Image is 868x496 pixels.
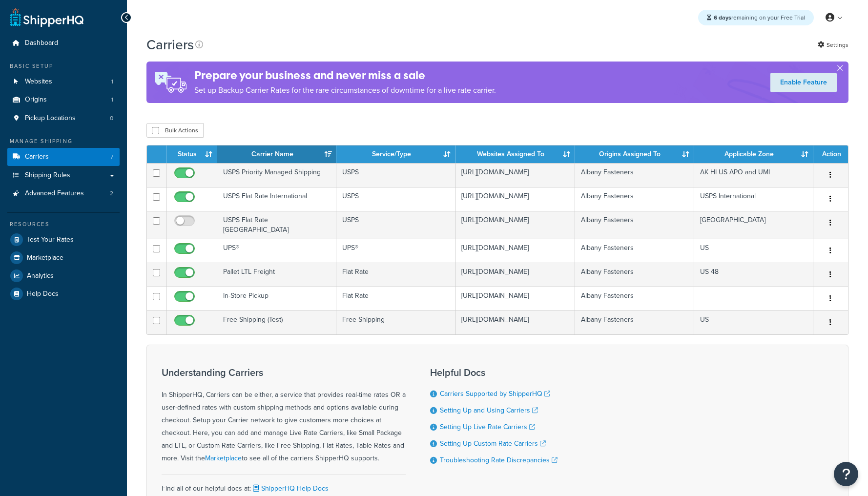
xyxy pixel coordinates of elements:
th: Origins Assigned To: activate to sort column ascending [575,145,694,163]
td: Flat Rate [336,263,455,287]
a: Shipping Rules [7,166,120,185]
a: Marketplace [205,453,242,463]
th: Websites Assigned To: activate to sort column ascending [455,145,575,163]
span: Carriers [25,153,49,161]
td: USPS Priority Managed Shipping [217,163,336,187]
a: Setting Up and Using Carriers [440,405,538,415]
td: Albany Fasteners [575,239,694,263]
td: US 48 [694,263,813,287]
p: Set up Backup Carrier Rates for the rare circumstances of downtime for a live rate carrier. [194,83,496,97]
th: Status: activate to sort column ascending [166,145,217,163]
td: [URL][DOMAIN_NAME] [455,239,575,263]
span: 2 [110,189,113,198]
span: 7 [110,153,113,161]
td: [URL][DOMAIN_NAME] [455,287,575,310]
a: Setting Up Custom Rate Carriers [440,438,546,449]
span: Help Docs [27,290,59,298]
button: Open Resource Center [834,462,858,486]
a: Test Your Rates [7,231,120,248]
td: US [694,239,813,263]
span: 1 [111,96,113,104]
td: USPS International [694,187,813,211]
a: Carriers Supported by ShipperHQ [440,389,550,399]
td: AK HI US APO and UMI [694,163,813,187]
li: Origins [7,91,120,109]
th: Action [813,145,848,163]
a: Setting Up Live Rate Carriers [440,422,535,432]
img: ad-rules-rateshop-fe6ec290ccb7230408bd80ed9643f0289d75e0ffd9eb532fc0e269fcd187b520.png [146,62,194,103]
button: Bulk Actions [146,123,204,138]
td: Pallet LTL Freight [217,263,336,287]
li: Pickup Locations [7,109,120,127]
div: remaining on your Free Trial [698,10,814,25]
td: Flat Rate [336,287,455,310]
td: Albany Fasteners [575,187,694,211]
li: Carriers [7,148,120,166]
a: Websites 1 [7,73,120,91]
span: Advanced Features [25,189,84,198]
td: Albany Fasteners [575,287,694,310]
span: Dashboard [25,39,58,47]
span: Analytics [27,272,54,280]
a: ShipperHQ Home [10,7,83,27]
a: Analytics [7,267,120,285]
td: USPS [336,187,455,211]
a: ShipperHQ Help Docs [251,483,329,494]
h3: Understanding Carriers [162,367,406,378]
td: In-Store Pickup [217,287,336,310]
a: Origins 1 [7,91,120,109]
li: Advanced Features [7,185,120,203]
td: [URL][DOMAIN_NAME] [455,263,575,287]
h1: Carriers [146,35,194,54]
td: USPS [336,163,455,187]
th: Applicable Zone: activate to sort column ascending [694,145,813,163]
li: Websites [7,73,120,91]
th: Service/Type: activate to sort column ascending [336,145,455,163]
td: [URL][DOMAIN_NAME] [455,187,575,211]
td: [URL][DOMAIN_NAME] [455,211,575,239]
th: Carrier Name: activate to sort column ascending [217,145,336,163]
td: USPS Flat Rate [GEOGRAPHIC_DATA] [217,211,336,239]
td: USPS [336,211,455,239]
a: Marketplace [7,249,120,267]
td: Albany Fasteners [575,211,694,239]
td: US [694,310,813,334]
div: Resources [7,220,120,228]
td: Albany Fasteners [575,310,694,334]
a: Enable Feature [770,73,837,92]
a: Troubleshooting Rate Discrepancies [440,455,558,465]
span: Websites [25,78,52,86]
td: Free Shipping [336,310,455,334]
span: Marketplace [27,254,63,262]
td: [URL][DOMAIN_NAME] [455,163,575,187]
a: Settings [818,38,848,52]
strong: 6 days [714,13,731,22]
a: Carriers 7 [7,148,120,166]
td: [GEOGRAPHIC_DATA] [694,211,813,239]
div: In ShipperHQ, Carriers can be either, a service that provides real-time rates OR a user-defined r... [162,367,406,465]
span: Shipping Rules [25,171,70,180]
a: Help Docs [7,285,120,303]
h3: Helpful Docs [430,367,558,378]
span: Test Your Rates [27,236,74,244]
div: Manage Shipping [7,137,120,145]
a: Dashboard [7,34,120,52]
a: Advanced Features 2 [7,185,120,203]
h4: Prepare your business and never miss a sale [194,67,496,83]
td: Albany Fasteners [575,263,694,287]
td: UPS® [336,239,455,263]
span: Origins [25,96,47,104]
td: USPS Flat Rate International [217,187,336,211]
div: Find all of our helpful docs at: [162,475,406,495]
span: 0 [110,114,113,123]
td: UPS® [217,239,336,263]
td: Albany Fasteners [575,163,694,187]
span: 1 [111,78,113,86]
td: [URL][DOMAIN_NAME] [455,310,575,334]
